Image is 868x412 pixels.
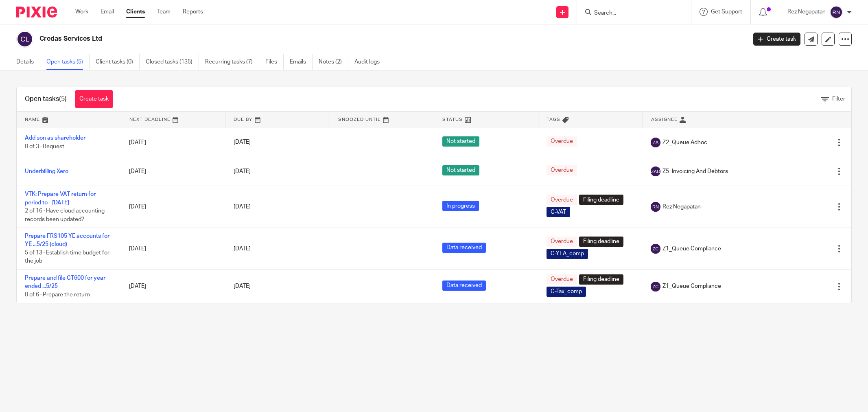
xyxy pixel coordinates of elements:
a: Emails [290,54,313,70]
a: Prepare and file CT600 for year ended ...5/25 [25,275,105,289]
input: Search [593,10,667,17]
img: Pixie [16,7,57,18]
img: svg%3E [651,167,660,176]
a: Work [75,8,88,16]
span: Z1_Queue Compliance [662,245,721,253]
a: Team [157,8,171,16]
a: Details [16,54,40,70]
img: svg%3E [651,244,660,254]
span: 5 of 13 · Establish time budget for the job [25,250,109,264]
a: Prepare FRS105 YE accounts for YE ...5/25 (cloud) [25,233,109,247]
img: svg%3E [651,138,660,147]
span: Overdue [547,195,577,205]
span: [DATE] [234,246,251,252]
td: [DATE] [121,128,225,157]
img: svg%3E [16,31,33,48]
a: Files [265,54,284,70]
span: Z2_Queue Adhoc [662,138,707,147]
span: [DATE] [234,169,251,174]
span: Overdue [547,274,577,285]
a: Add son as shareholder [25,135,85,141]
span: 0 of 3 · Request [25,144,64,149]
td: [DATE] [121,186,225,228]
span: [DATE] [234,140,251,145]
span: Z1_Queue Compliance [662,282,721,290]
span: Rez Negapatan [662,203,701,211]
span: (5) [59,96,67,102]
span: [DATE] [234,204,251,210]
img: svg%3E [651,282,660,291]
span: Get Support [711,9,742,15]
span: Status [442,117,463,122]
span: C-YEA_comp [547,249,588,259]
a: Notes (2) [319,54,348,70]
a: VTK: Prepare VAT return for period to - [DATE] [25,191,96,205]
span: Filing deadline [579,195,623,205]
a: Audit logs [354,54,386,70]
span: Filing deadline [579,274,623,285]
a: Create task [753,33,800,46]
span: 2 of 16 · Have cloud accounting records been updated? [25,208,105,222]
span: Overdue [547,237,577,247]
h1: Open tasks [25,95,67,103]
a: Underbilling Xero [25,169,68,174]
span: 0 of 6 · Prepare the return [25,292,90,298]
span: Filter [832,96,845,102]
a: Open tasks (5) [46,54,90,70]
img: svg%3E [651,202,660,212]
span: Z5_Invoicing And Debtors [662,167,728,175]
a: Reports [183,8,203,16]
span: Tags [547,117,560,122]
span: Filing deadline [579,237,623,247]
span: C-Tax_comp [547,287,586,297]
h2: Credas Services Ltd [39,35,601,43]
a: Email [101,8,114,16]
span: Overdue [547,136,577,147]
span: Data received [442,281,486,291]
td: [DATE] [121,157,225,186]
span: In progress [442,201,479,211]
p: Rez Negapatan [787,8,826,16]
span: C-VAT [547,207,570,217]
td: [DATE] [121,270,225,303]
span: Not started [442,165,479,175]
a: Clients [126,8,145,16]
img: svg%3E [830,6,843,19]
span: Snoozed Until [338,117,381,122]
span: Not started [442,136,479,147]
a: Closed tasks (135) [146,54,199,70]
span: Overdue [547,165,577,175]
a: Recurring tasks (7) [205,54,259,70]
a: Client tasks (0) [96,54,140,70]
td: [DATE] [121,228,225,270]
span: [DATE] [234,283,251,289]
span: Data received [442,243,486,253]
a: Create task [75,90,113,108]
